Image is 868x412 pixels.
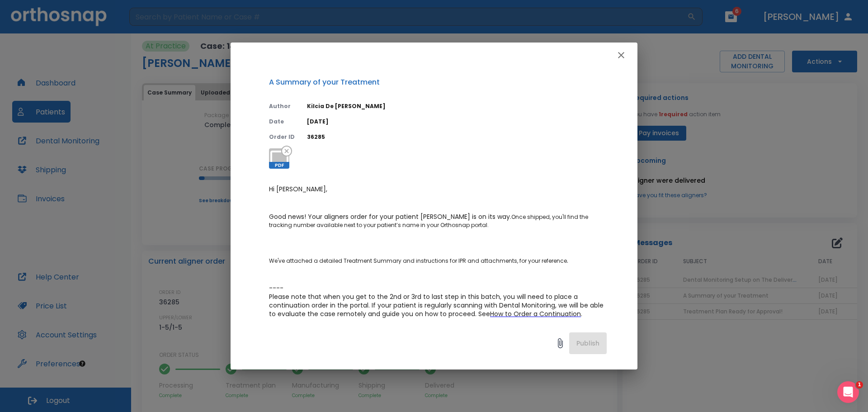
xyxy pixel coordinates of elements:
[269,102,296,110] p: Author
[269,118,296,126] p: Date
[269,77,607,88] p: A Summary of your Treatment
[490,309,581,318] span: How to Order a Continuation
[269,185,327,194] span: Hi [PERSON_NAME],
[269,248,607,265] p: We've attached a detailed Treatment Summary and instructions for IPR and attachments, for your re...
[856,381,863,388] span: 1
[269,284,605,318] span: ---- Please note that when you get to the 2nd or 3rd to last step in this batch, you will need to...
[269,162,289,169] span: PDF
[567,256,568,265] span: .
[307,102,607,110] p: Kilcia De [PERSON_NAME]
[269,133,296,141] p: Order ID
[307,118,607,126] p: [DATE]
[490,310,581,318] a: How to Order a Continuation
[581,309,582,318] span: .
[307,133,607,141] p: 36285
[269,212,511,221] span: Good news! Your aligners order for your patient [PERSON_NAME] is on its way.
[269,213,607,229] p: Once shipped, you'll find the tracking number available next to your patient’s name in your Ortho...
[837,381,859,403] iframe: Intercom live chat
